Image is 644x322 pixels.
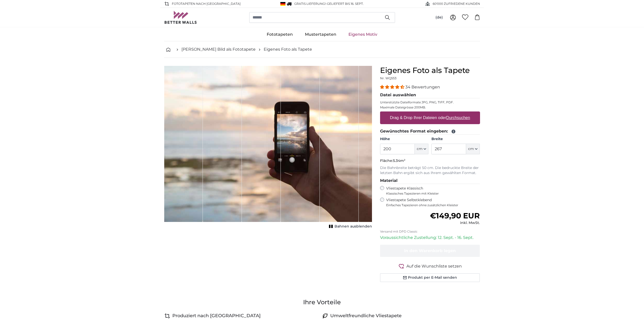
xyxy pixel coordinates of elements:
[405,85,440,89] span: 34 Bewertungen
[386,192,476,196] span: Klassisches Tapezieren mit Kleister
[335,224,372,229] span: Bahnen ausblenden
[386,198,480,207] label: Vliestapete Selbstklebend
[342,28,383,41] a: Eigenes Motiv
[386,186,476,196] label: Vliestapete Klassisch
[431,137,480,142] label: Breite
[330,312,402,319] h4: Umweltfreundliche Vliestapete
[380,178,480,184] legend: Material
[433,2,480,6] span: 60'000 ZUFRIEDENE KUNDEN
[380,105,480,109] p: Maximale Dateigrösse 200MB.
[380,230,480,234] p: Versand mit DPD Classic
[380,92,480,98] legend: Datei auswählen
[380,66,480,75] h1: Eigenes Foto als Tapete
[294,2,326,6] span: GRATIS Lieferung!
[380,76,397,80] span: Nr. WQ553
[430,211,480,220] span: €149,90 EUR
[380,235,480,241] p: Voraussichtliche Zustellung: 12. Sept. - 16. Sept.
[172,2,241,6] span: Fototapeten nach [GEOGRAPHIC_DATA]
[468,146,474,151] span: cm
[380,100,480,104] p: Unterstützte Dateiformate JPG, PNG, TIFF, PDF.
[327,2,364,6] span: Geliefert bis 16. Sept.
[466,144,480,154] button: cm
[164,41,480,58] nav: breadcrumbs
[327,223,372,230] button: Bahnen ausblenden
[280,2,285,6] img: Deutschland
[380,128,480,135] legend: Gewünschtes Format eingeben:
[380,273,480,282] button: Produkt per E-Mail senden
[446,116,470,120] u: Durchsuchen
[415,144,428,154] button: cm
[417,146,423,151] span: cm
[164,11,197,24] img: Betterwalls
[172,312,261,319] h4: Produziert nach [GEOGRAPHIC_DATA]
[164,298,480,306] h3: Ihre Vorteile
[326,2,364,6] span: -
[264,46,312,52] a: Eigenes Foto als Tapete
[431,13,447,22] button: (de)
[404,248,456,253] span: In den Warenkorb legen
[380,245,480,257] button: In den Warenkorb legen
[393,158,405,163] span: 5.34m²
[261,28,299,41] a: Fototapeten
[380,263,480,269] button: Auf die Wunschliste setzen
[380,158,480,163] p: Fläche:
[181,46,256,52] a: [PERSON_NAME] Bild als Fototapete
[388,113,472,123] label: Drag & Drop Ihrer Dateien oder
[380,137,428,142] label: Höhe
[386,203,480,207] span: Einfaches Tapezieren ohne zusätzlichen Kleister
[164,66,372,230] div: 1 of 1
[299,28,342,41] a: Mustertapeten
[406,263,462,269] span: Auf die Wunschliste setzen
[430,220,480,225] div: inkl. MwSt.
[380,85,405,89] span: 4.32 stars
[380,165,480,176] p: Die Bahnbreite beträgt 50 cm. Die bedruckte Breite der letzten Bahn ergibt sich aus Ihrem gewählt...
